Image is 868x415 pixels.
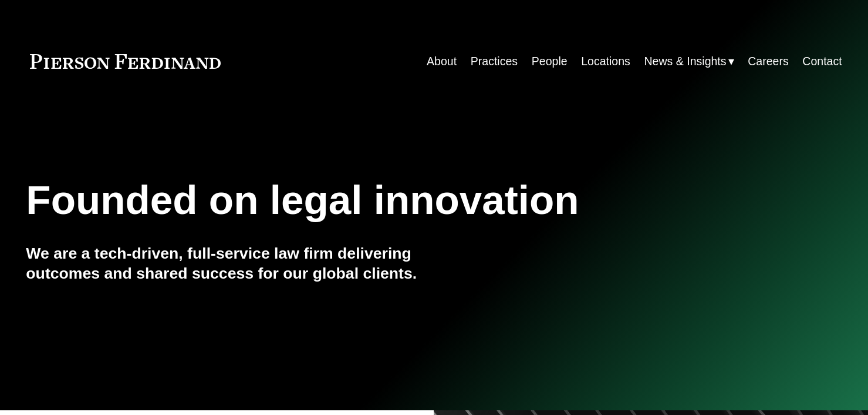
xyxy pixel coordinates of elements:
a: folder dropdown [644,50,734,73]
a: People [532,50,568,73]
h4: We are a tech-driven, full-service law firm delivering outcomes and shared success for our global... [26,244,434,284]
h1: Founded on legal innovation [26,177,706,223]
a: Contact [802,50,842,73]
a: About [427,50,457,73]
span: News & Insights [644,51,727,72]
a: Locations [581,50,630,73]
a: Careers [748,50,788,73]
a: Practices [471,50,518,73]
